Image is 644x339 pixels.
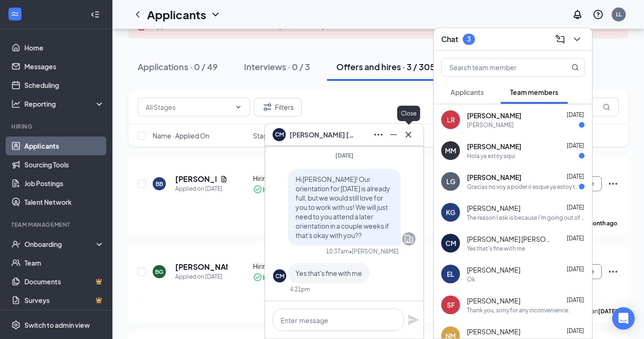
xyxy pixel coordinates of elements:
span: Stage [253,131,272,140]
button: Cross [401,127,416,142]
span: [DATE] [567,142,584,149]
button: ComposeMessage [553,32,568,47]
input: All Stages [146,102,231,112]
b: [DATE] [598,308,617,315]
svg: Minimize [388,129,399,140]
a: Job Postings [24,174,104,193]
svg: ChevronLeft [132,9,143,20]
div: CM [445,238,456,248]
div: MM [445,146,456,155]
svg: MagnifyingGlass [571,64,579,71]
div: EL [447,269,454,279]
span: [DATE] [567,327,584,334]
svg: MagnifyingGlass [603,103,610,111]
svg: UserCheck [11,239,21,249]
div: Hiring Complete [253,261,324,271]
svg: CheckmarkCircle [253,273,262,282]
svg: ChevronDown [235,103,242,111]
span: [PERSON_NAME] [467,142,521,151]
svg: WorkstreamLogo [10,9,20,19]
svg: ChevronDown [571,34,583,45]
svg: Company [403,233,415,245]
span: • [PERSON_NAME] [349,247,399,255]
div: BB [155,180,163,188]
button: Filter Filters [254,98,302,116]
div: 3 [467,35,471,43]
div: Applied on [DATE] [175,184,228,194]
svg: ChevronDown [210,9,221,20]
a: SurveysCrown [24,291,104,310]
svg: Settings [11,320,21,330]
h5: [PERSON_NAME] [175,174,216,184]
svg: Document [220,175,228,183]
span: [PERSON_NAME] [467,173,521,182]
a: Applicants [24,137,104,155]
div: Team Management [11,221,103,229]
div: Gracias no voy a poder ir esque ya estoy trabajando ,pense que ta no iba [PERSON_NAME] trabajo ahi [467,183,579,191]
span: [DATE] [567,111,584,118]
div: Thank you, sorry for any inconvenience. [467,306,570,314]
span: Team members [510,88,558,96]
div: CM [275,272,284,280]
svg: Analysis [11,99,21,108]
a: DocumentsCrown [24,272,104,291]
span: [PERSON_NAME] [467,203,520,213]
a: Team [24,253,104,272]
button: ChevronDown [570,32,585,47]
div: Applications · 0 / 49 [138,61,218,72]
span: [PERSON_NAME] [467,327,520,336]
span: Yes that's fine with me [296,269,362,277]
span: [PERSON_NAME] [467,265,520,274]
h1: Applicants [147,7,206,22]
div: LR [447,115,455,124]
span: [DATE] [567,204,584,211]
span: [PERSON_NAME] [467,296,520,305]
h5: [PERSON_NAME] [175,262,228,272]
svg: Filter [262,101,273,113]
span: [PERSON_NAME] [467,111,521,120]
svg: QuestionInfo [592,9,604,20]
svg: Ellipses [373,129,384,140]
div: The reason I ask is because I'm going out of town [DATE] through [DATE] and have some appointment... [467,214,585,222]
svg: Ellipses [607,178,619,189]
div: BG [155,268,163,276]
span: [DATE] [567,266,584,273]
span: [DATE] [567,173,584,180]
span: Name · Applied On [153,131,209,140]
div: Ok [467,275,475,283]
svg: Plane [407,314,419,325]
div: LG [446,177,455,186]
div: SF [447,300,455,310]
a: Sourcing Tools [24,155,104,174]
b: a month ago [584,220,617,227]
div: KG [446,208,455,217]
div: Applied on [DATE] [175,272,228,281]
div: Hiring Complete [253,173,324,183]
svg: ComposeMessage [555,34,566,45]
span: [DATE] [335,152,354,159]
div: LL [616,10,622,18]
svg: Cross [403,129,414,140]
button: Ellipses [371,127,386,142]
a: Home [24,38,104,57]
svg: CheckmarkCircle [253,185,262,194]
div: Hiring [11,123,103,130]
input: Search team member [442,58,553,76]
div: Onboarding [24,239,96,249]
div: Close [397,106,420,121]
div: Switch to admin view [24,320,90,330]
div: 4:21pm [290,285,310,293]
button: Minimize [386,127,401,142]
svg: Collapse [90,10,100,19]
div: Yes that's fine with me [467,245,525,252]
div: 10:37am [326,247,349,255]
span: [DATE] [567,296,584,303]
h3: Chat [441,34,458,44]
span: Hi [PERSON_NAME]! Our orientation for [DATE] is already full, but we would still love for you to ... [296,175,390,239]
a: Scheduling [24,76,104,94]
svg: Notifications [572,9,583,20]
span: [PERSON_NAME] [PERSON_NAME] [289,130,355,140]
span: Applicants [451,88,484,96]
